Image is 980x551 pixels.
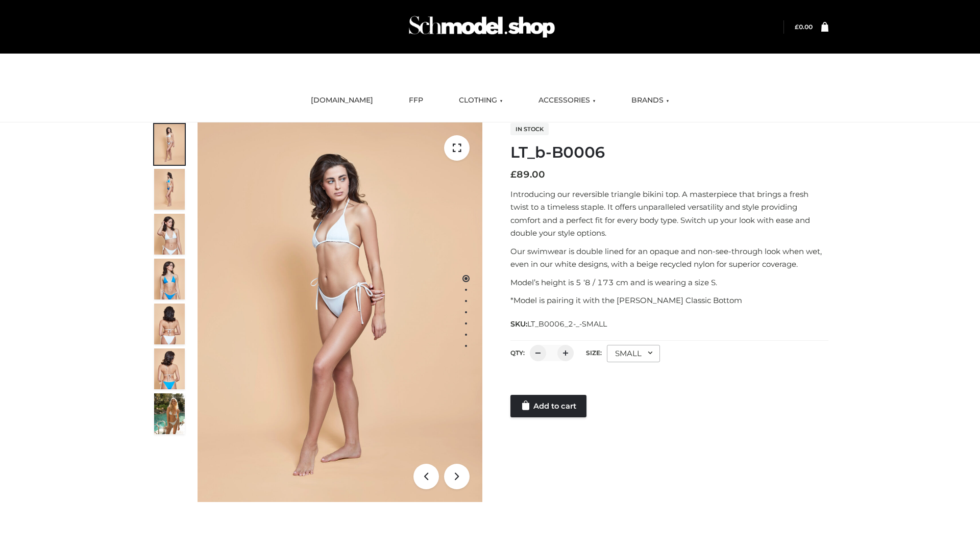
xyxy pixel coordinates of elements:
[586,349,602,357] label: Size:
[510,143,828,162] h1: LT_b-B0006
[527,319,607,329] span: LT_B0006_2-_-SMALL
[795,23,813,31] a: £0.00
[795,23,813,31] bdi: 0.00
[510,318,608,330] span: SKU:
[198,122,482,502] img: ArielClassicBikiniTop_CloudNine_AzureSky_OW114ECO_1
[624,89,677,112] a: BRANDS
[154,214,185,255] img: ArielClassicBikiniTop_CloudNine_AzureSky_OW114ECO_3-scaled.jpg
[531,89,603,112] a: ACCESSORIES
[607,345,660,362] div: SMALL
[154,124,185,165] img: ArielClassicBikiniTop_CloudNine_AzureSky_OW114ECO_1-scaled.jpg
[510,395,586,417] a: Add to cart
[405,7,558,47] img: Schmodel Admin 964
[401,89,431,112] a: FFP
[510,276,828,289] p: Model’s height is 5 ‘8 / 173 cm and is wearing a size S.
[510,169,545,180] bdi: 89.00
[154,304,185,344] img: ArielClassicBikiniTop_CloudNine_AzureSky_OW114ECO_7-scaled.jpg
[154,169,185,210] img: ArielClassicBikiniTop_CloudNine_AzureSky_OW114ECO_2-scaled.jpg
[510,294,828,307] p: *Model is pairing it with the [PERSON_NAME] Classic Bottom
[154,259,185,299] img: ArielClassicBikiniTop_CloudNine_AzureSky_OW114ECO_4-scaled.jpg
[510,188,828,240] p: Introducing our reversible triangle bikini top. A masterpiece that brings a fresh twist to a time...
[303,89,381,112] a: [DOMAIN_NAME]
[510,123,549,135] span: In stock
[510,245,828,271] p: Our swimwear is double lined for an opaque and non-see-through look when wet, even in our white d...
[154,348,185,389] img: ArielClassicBikiniTop_CloudNine_AzureSky_OW114ECO_8-scaled.jpg
[510,169,517,180] span: £
[451,89,510,112] a: CLOTHING
[510,349,525,357] label: QTY:
[154,393,185,434] img: Arieltop_CloudNine_AzureSky2.jpg
[795,23,799,31] span: £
